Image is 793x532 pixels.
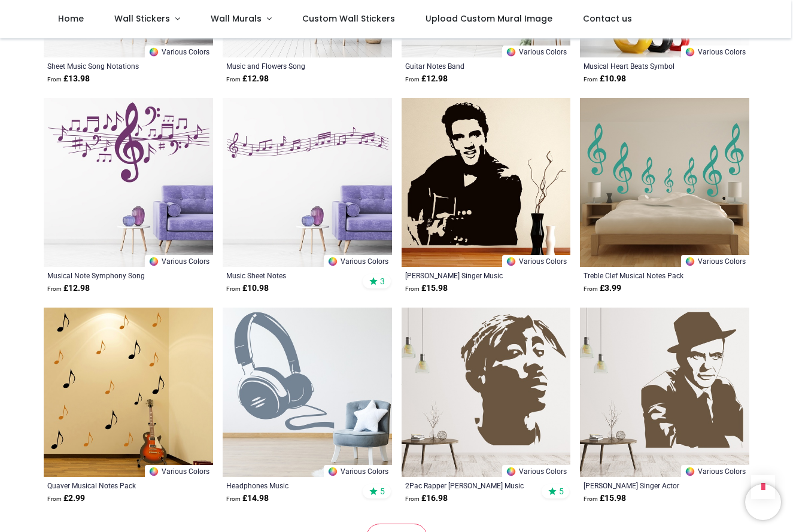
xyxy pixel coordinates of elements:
strong: £ 12.98 [226,73,269,85]
a: [PERSON_NAME] Singer Actor [584,481,713,490]
span: From [584,76,598,83]
strong: £ 13.98 [47,73,90,85]
a: Various Colors [145,255,213,267]
a: [PERSON_NAME] Singer Music [405,270,535,280]
img: Color Wheel [148,466,159,477]
img: Color Wheel [327,256,338,267]
strong: £ 14.98 [226,493,269,504]
span: From [405,76,420,83]
span: From [405,285,420,292]
span: From [226,495,241,502]
span: From [584,495,598,502]
a: Various Colors [681,465,749,477]
span: Home [58,13,84,25]
a: Sheet Music Song Notations [47,61,177,71]
img: Color Wheel [685,47,695,57]
span: Custom Wall Stickers [302,13,395,25]
span: 3 [380,276,385,287]
a: Treble Clef Musical Notes Pack [584,270,713,280]
a: Various Colors [502,465,570,477]
a: Various Colors [324,465,392,477]
span: From [47,76,62,83]
iframe: Brevo live chat [745,484,781,520]
span: Wall Stickers [114,13,170,25]
img: Musical Note Symphony Song Wall Sticker [44,98,213,267]
img: Frank Sinatra Singer Actor Wall Sticker - Mod5 [580,308,749,477]
a: Music Sheet Notes [226,270,356,280]
a: Headphones Music [226,481,356,490]
a: Various Colors [681,255,749,267]
strong: £ 16.98 [405,493,448,504]
span: Upload Custom Mural Image [426,13,552,25]
a: Various Colors [145,45,213,57]
a: Various Colors [324,255,392,267]
img: Headphones Music Wall Sticker [223,308,392,477]
span: From [226,285,241,292]
a: 2Pac Rapper [PERSON_NAME] Music [405,481,535,490]
a: Music and Flowers Song [226,61,356,71]
span: From [405,495,420,502]
span: Wall Murals [211,13,262,25]
img: Elvis Presley Singer Music Wall Sticker [402,98,571,267]
a: Musical Heart Beats Symbol [584,61,713,71]
img: Color Wheel [506,47,516,57]
a: Various Colors [502,45,570,57]
a: Musical Note Symphony Song [47,270,177,280]
strong: £ 15.98 [584,493,626,504]
img: Color Wheel [685,256,695,267]
span: 5 [559,486,564,497]
strong: £ 10.98 [584,73,626,85]
img: Color Wheel [506,256,516,267]
span: From [47,285,62,292]
a: Guitar Notes Band [405,61,535,71]
img: Music Sheet Notes Wall Sticker [223,98,392,267]
span: From [47,495,62,502]
span: 5 [380,486,385,497]
img: Color Wheel [506,466,516,477]
img: 2Pac Rapper Tupac Shakur Music Wall Sticker [402,308,571,477]
img: Quaver Musical Notes Wall Sticker Pack [44,308,213,477]
span: Contact us [583,13,632,25]
a: Various Colors [502,255,570,267]
img: Color Wheel [148,256,159,267]
img: Color Wheel [148,47,159,57]
strong: £ 3.99 [584,282,621,294]
span: From [226,76,241,83]
strong: £ 12.98 [47,282,90,294]
strong: £ 10.98 [226,282,269,294]
strong: £ 12.98 [405,73,448,85]
img: Color Wheel [327,466,338,477]
a: Various Colors [681,45,749,57]
a: Quaver Musical Notes Pack [47,481,177,490]
a: Various Colors [145,465,213,477]
span: From [584,285,598,292]
img: Color Wheel [685,466,695,477]
strong: £ 2.99 [47,493,85,504]
strong: £ 15.98 [405,282,448,294]
img: Treble Clef Musical Notes Wall Sticker Pack [580,98,749,267]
